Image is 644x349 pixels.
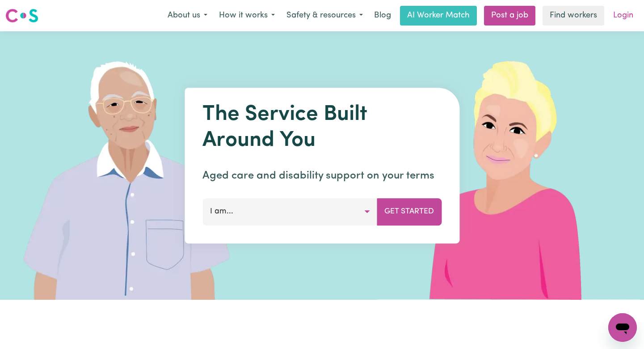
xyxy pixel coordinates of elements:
[5,8,38,24] img: Careseekers logo
[484,6,535,26] a: Post a job
[608,313,637,342] iframe: Button to launch messaging window
[5,5,38,26] a: Careseekers logo
[162,6,213,25] button: About us
[543,6,604,26] a: Find workers
[281,6,369,25] button: Safety & resources
[608,6,639,26] a: Login
[377,198,442,225] button: Get Started
[213,6,281,25] button: How it works
[202,198,377,225] button: I am...
[369,6,396,26] a: Blog
[400,6,477,26] a: AI Worker Match
[202,102,442,153] h1: The Service Built Around You
[202,168,442,184] p: Aged care and disability support on your terms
